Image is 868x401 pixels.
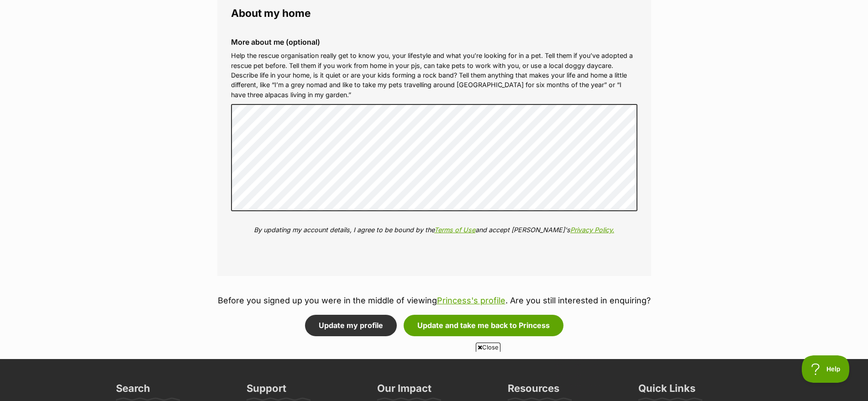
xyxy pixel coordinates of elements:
[231,51,637,99] p: Help the rescue organisation really get to know you, your lifestyle and what you’re looking for i...
[247,382,286,400] h3: Support
[305,315,397,336] button: Update my profile
[404,315,563,336] button: Update and take me back to Princess
[116,382,150,400] h3: Search
[570,226,614,234] a: Privacy Policy.
[476,343,500,352] span: Close
[434,226,475,234] a: Terms of Use
[802,355,850,383] iframe: Help Scout Beacon - Open
[638,382,695,400] h3: Quick Links
[437,296,505,305] a: Princess's profile
[231,38,637,46] label: More about me (optional)
[231,225,637,234] p: By updating my account details, I agree to be bound by the and accept [PERSON_NAME]'s
[231,7,637,19] legend: About my home
[217,294,651,307] p: Before you signed up you were in the middle of viewing . Are you still interested in enquiring?
[268,355,600,396] iframe: Advertisement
